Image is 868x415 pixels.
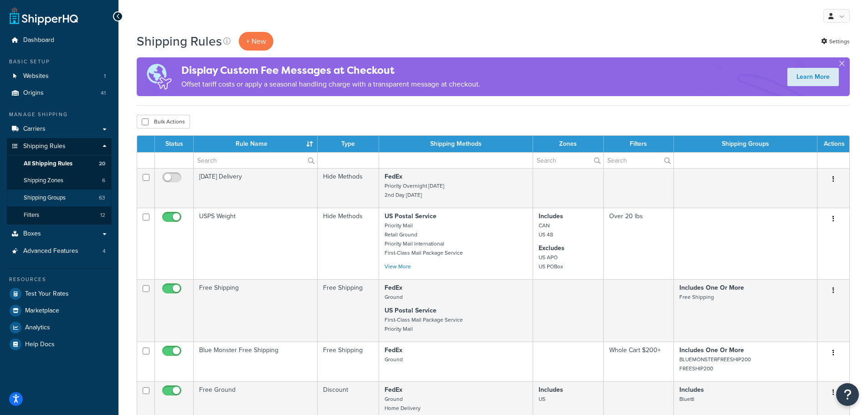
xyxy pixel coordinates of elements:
h4: Display Custom Fee Messages at Checkout [181,63,480,78]
small: US APO US POBox [539,253,563,271]
th: Shipping Methods [379,136,533,152]
a: Settings [821,35,850,48]
li: Shipping Zones [7,172,112,189]
div: Basic Setup [7,58,112,66]
li: Origins [7,85,112,102]
td: Free Shipping [194,279,318,342]
span: Origins [23,89,44,97]
strong: FedEx [385,172,402,181]
span: Shipping Groups [24,194,66,202]
a: Filters 12 [7,207,112,224]
a: Learn More [787,68,839,86]
a: Shipping Groups 63 [7,190,112,206]
a: Shipping Zones 6 [7,172,112,189]
li: Shipping Rules [7,138,112,225]
li: Filters [7,207,112,224]
span: Websites [23,72,49,80]
small: Ground [385,293,403,301]
span: All Shipping Rules [24,160,72,168]
span: Help Docs [25,341,55,348]
span: 41 [101,89,106,97]
strong: Includes [539,211,563,221]
button: Open Resource Center [836,383,859,406]
li: Dashboard [7,32,112,49]
th: Zones [533,136,604,152]
th: Rule Name : activate to sort column ascending [194,136,318,152]
a: Boxes [7,225,112,242]
a: All Shipping Rules 20 [7,155,112,172]
span: Marketplace [25,307,59,315]
span: Shipping Rules [23,143,66,150]
th: Status [155,136,194,152]
td: USPS Weight [194,208,318,279]
th: Shipping Groups [674,136,817,152]
small: US [539,395,545,403]
div: Manage Shipping [7,111,112,118]
a: Analytics [7,319,112,336]
small: Priority Overnight [DATE] 2nd Day [DATE] [385,182,444,199]
span: 12 [100,211,105,219]
span: Carriers [23,125,46,133]
li: All Shipping Rules [7,155,112,172]
span: Test Your Rates [25,290,69,298]
td: Free Shipping [318,342,379,381]
li: Shipping Groups [7,190,112,206]
strong: Includes One Or More [679,283,744,292]
p: Offset tariff costs or apply a seasonal handling charge with a transparent message at checkout. [181,78,480,91]
small: CAN US 48 [539,221,553,239]
td: Hide Methods [318,168,379,208]
input: Search [533,153,603,168]
li: Advanced Features [7,243,112,260]
strong: US Postal Service [385,306,437,315]
a: Websites 1 [7,68,112,85]
td: Whole Cart $200+ [604,342,674,381]
input: Search [604,153,673,168]
span: 1 [104,72,106,80]
span: Shipping Zones [24,177,63,184]
td: Blue Monster Free Shipping [194,342,318,381]
small: Ground Home Delivery [385,395,421,412]
a: Shipping Rules [7,138,112,155]
a: View More [385,262,411,271]
span: 20 [99,160,105,168]
strong: FedEx [385,283,402,292]
a: Test Your Rates [7,286,112,302]
th: Filters [604,136,674,152]
strong: FedEx [385,345,402,355]
th: Actions [817,136,849,152]
span: 63 [99,194,105,202]
small: Ground [385,355,403,364]
span: Boxes [23,230,41,238]
strong: US Postal Service [385,211,437,221]
span: Filters [24,211,39,219]
a: Carriers [7,121,112,138]
li: Help Docs [7,336,112,353]
span: 6 [102,177,105,184]
li: Websites [7,68,112,85]
h1: Shipping Rules [137,32,222,50]
td: [DATE] Delivery [194,168,318,208]
li: Marketplace [7,302,112,319]
strong: Includes [539,385,563,395]
div: Resources [7,276,112,283]
span: Dashboard [23,36,54,44]
strong: Includes [679,385,704,395]
td: Over 20 lbs [604,208,674,279]
span: Analytics [25,324,50,332]
a: Origins 41 [7,85,112,102]
small: First-Class Mail Package Service Priority Mail [385,316,463,333]
td: Hide Methods [318,208,379,279]
small: BLUEMONSTERFREESHIP200 FREESHIP200 [679,355,751,373]
img: duties-banner-06bc72dcb5fe05cb3f9472aba00be2ae8eb53ab6f0d8bb03d382ba314ac3c341.png [137,57,181,96]
span: 4 [103,247,106,255]
strong: Includes One Or More [679,345,744,355]
input: Search [194,153,317,168]
th: Type [318,136,379,152]
strong: Excludes [539,243,565,253]
small: Bluetti [679,395,694,403]
span: Advanced Features [23,247,78,255]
